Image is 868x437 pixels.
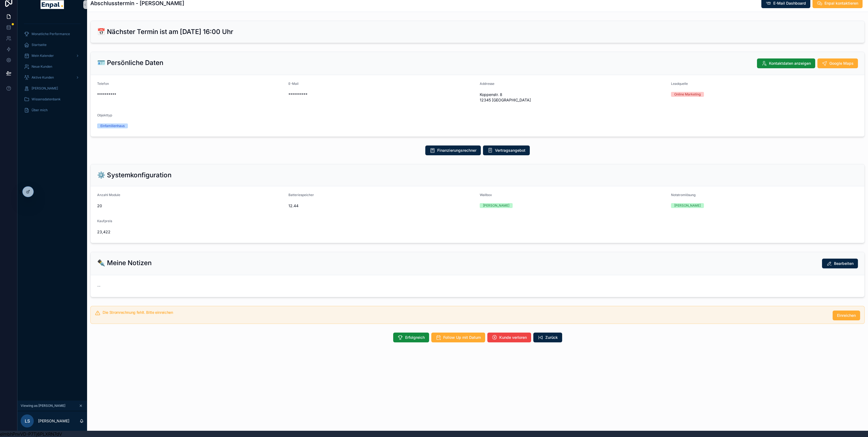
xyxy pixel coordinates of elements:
div: [PERSON_NAME] [483,203,509,208]
span: [PERSON_NAME] [32,86,58,91]
span: Zurück [545,335,558,340]
span: Viewing as [PERSON_NAME] [21,404,65,408]
p: [PERSON_NAME] [38,418,69,424]
span: Kunde verloren [499,335,527,340]
span: Wallbox [480,193,492,197]
span: Erfolgreich [405,335,425,340]
a: Mein Kalender [21,51,84,61]
button: Follow Up mit Datum [431,333,485,342]
a: Startseite [21,40,84,50]
button: Erfolgreich [393,333,429,342]
span: Leadquelle [671,82,688,86]
button: Bearbeiten [822,259,858,268]
span: 23,422 [97,229,284,235]
a: Aktive Kunden [21,73,84,82]
span: Objekttyp [97,113,112,117]
span: 20 [97,203,284,209]
span: LS [25,418,30,424]
h2: ⚙️ Systemkonfiguration [97,171,171,179]
span: Monatliche Performance [32,32,70,36]
h2: 🪪 Persönliche Daten [97,58,163,67]
a: [PERSON_NAME] [21,83,84,93]
a: Monatliche Performance [21,29,84,39]
div: scrollable content [17,16,87,122]
span: Google Maps [829,61,854,66]
span: Mein Kalender [32,54,54,58]
span: Koppenstr. 8 12345 [GEOGRAPHIC_DATA] [480,92,667,103]
span: Vertragsangebot [495,148,525,153]
span: 12.44 [288,203,475,209]
div: Einfamilienhaus [100,123,125,128]
span: Notstromlösung [671,193,695,197]
button: Einreichen [833,311,860,320]
span: E-Mail [288,82,298,86]
a: Wissensdatenbank [21,94,84,104]
button: Finanzierungsrechner [425,145,481,155]
button: Kunde verloren [487,333,531,342]
span: E-Mail Dashboard [773,1,806,6]
span: Kontaktdaten anzeigen [769,61,811,66]
span: Addresse [480,82,494,86]
h2: 📅 Nächster Termin ist am [DATE] 16:00 Uhr [97,27,233,36]
h2: ✒️ Meine Notizen [97,259,152,267]
span: Finanzierungsrechner [437,148,476,153]
button: Vertragsangebot [483,145,530,155]
span: Anzahl Module [97,193,120,197]
span: Einreichen [837,313,856,318]
img: App logo [41,0,64,9]
a: Neue Kunden [21,62,84,72]
button: Kontaktdaten anzeigen [757,58,815,68]
span: Enpal kontaktieren [824,1,858,6]
span: Aktive Kunden [32,75,54,80]
span: Bearbeiten [834,261,854,266]
span: Kaufpreis [97,219,112,223]
span: Über mich [32,108,48,112]
span: -- [97,283,100,289]
button: Zurück [533,333,562,342]
span: Batteriespeicher [288,193,314,197]
div: Online Marketing [674,92,701,97]
a: Über mich [21,105,84,115]
span: Telefon [97,82,109,86]
button: Google Maps [817,58,858,68]
span: Startseite [32,43,47,47]
span: Neue Kunden [32,64,52,69]
span: Follow Up mit Datum [443,335,481,340]
span: Wissensdatenbank [32,97,61,101]
div: [PERSON_NAME] [674,203,701,208]
h5: Die Stromrechnung fehlt. Bitte einreichen [103,311,828,314]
